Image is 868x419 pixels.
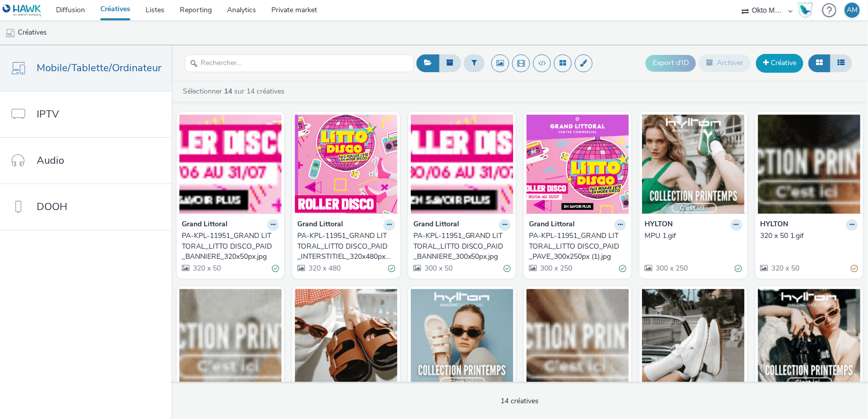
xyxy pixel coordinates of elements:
[185,54,414,72] input: Rechercher...
[192,263,221,273] span: 320 x 50
[645,231,738,241] div: MPU 1.gif
[413,231,507,262] div: PA-KPL-11951_GRAND LITTORAL_LITTO DISCO_PAID_BANNIERE_300x50px.jpg
[642,289,744,388] img: 320 x 480. 1.gif visual
[424,263,453,273] span: 300 x 50
[413,219,459,231] strong: Grand Littoral
[646,55,696,71] button: Export d'ID
[182,231,275,262] div: PA-KPL-11951_GRAND LITTORAL_LITTO DISCO_PAID_BANNIERE_320x50px.jpg
[411,114,513,214] img: PA-KPL-11951_GRAND LITTORAL_LITTO DISCO_PAID_BANNIERE_300x50px.jpg visual
[798,2,817,18] a: Hawk Academy
[182,231,279,262] a: PA-KPL-11951_GRAND LITTORAL_LITTO DISCO_PAID_BANNIERE_320x50px.jpg
[182,86,289,96] a: Sélectionner sur 14 créatives
[761,231,858,241] a: 320 x 50 1.gif
[182,219,228,231] strong: Grand Littoral
[503,263,511,274] div: Valide
[771,263,800,273] span: 320 x 50
[529,231,622,262] div: PA-KPL-11951_GRAND LITTORAL_LITTO DISCO_PAID_PAVE_300x250px (1).jpg
[37,153,64,168] span: Audio
[37,107,59,122] span: IPTV
[539,263,572,273] span: 300 x 250
[645,231,742,241] a: MPU 1.gif
[272,263,279,274] div: Valide
[295,289,397,388] img: 320 x 480. 3.gif visual
[501,396,539,406] span: 14 créatives
[798,2,813,18] img: Hawk Academy
[3,4,42,17] img: undefined Logo
[655,263,688,273] span: 300 x 250
[645,219,673,231] strong: HYLTON
[295,114,397,214] img: PA-KPL-11951_GRAND LITTORAL_LITTO DISCO_PAID_INTERSTITIEL_320x480px_V2 (1).jpg visual
[619,263,626,274] div: Valide
[758,289,860,388] img: MPU 2.gif visual
[526,114,629,214] img: PA-KPL-11951_GRAND LITTORAL_LITTO DISCO_PAID_PAVE_300x250px (1).jpg visual
[388,263,395,274] div: Valide
[526,289,629,388] img: 320 x 50 2.gif visual
[297,231,395,262] a: PA-KPL-11951_GRAND LITTORAL_LITTO DISCO_PAID_INTERSTITIEL_320x480px_V2 (1).jpg
[830,54,852,72] button: Liste
[758,114,860,214] img: 320 x 50 1.gif visual
[642,114,744,214] img: MPU 1.gif visual
[761,231,854,241] div: 320 x 50 1.gif
[179,289,282,388] img: 320 x 50 3.gif visual
[529,219,575,231] strong: Grand Littoral
[5,28,15,38] img: mobile
[529,231,626,262] a: PA-KPL-11951_GRAND LITTORAL_LITTO DISCO_PAID_PAVE_300x250px (1).jpg
[224,86,232,96] strong: 14
[297,219,343,231] strong: Grand Littoral
[297,231,390,262] div: PA-KPL-11951_GRAND LITTORAL_LITTO DISCO_PAID_INTERSTITIEL_320x480px_V2 (1).jpg
[411,289,513,388] img: MPU 3.gif visual
[847,3,858,18] div: AM
[808,54,830,72] button: Grille
[37,61,161,75] span: Mobile/Tablette/Ordinateur
[756,54,803,72] a: Créative
[761,219,789,231] strong: HYLTON
[413,231,511,262] a: PA-KPL-11951_GRAND LITTORAL_LITTO DISCO_PAID_BANNIERE_300x50px.jpg
[179,114,282,214] img: PA-KPL-11951_GRAND LITTORAL_LITTO DISCO_PAID_BANNIERE_320x50px.jpg visual
[307,263,341,273] span: 320 x 480
[851,263,858,274] div: Partiellement valide
[735,263,742,274] div: Valide
[698,54,751,72] button: Archiver
[37,199,67,214] span: DOOH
